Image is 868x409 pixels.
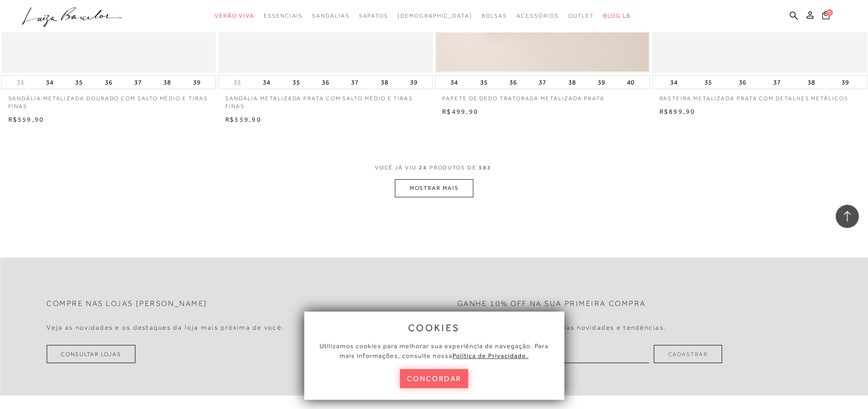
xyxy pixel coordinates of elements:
a: Consultar Lojas [46,345,136,363]
button: 39 [839,76,852,89]
a: noSubCategoriesText [398,7,472,25]
button: 35 [477,76,490,89]
a: Política de Privacidade. [452,352,529,359]
a: categoryNavScreenReaderText [568,7,594,25]
button: MOSTRAR MAIS [395,179,473,197]
button: 39 [190,76,203,89]
a: RASTEIRA METALIZADA PRATA COM DETALHES METÁLICOS [652,89,867,103]
button: 35 [72,76,85,89]
a: categoryNavScreenReaderText [264,7,303,25]
button: 34 [667,76,680,89]
button: concordar [400,369,469,388]
span: cookies [408,323,460,333]
span: 24 [419,164,427,171]
span: R$559,90 [8,116,45,123]
button: 37 [770,76,783,89]
span: Sandálias [312,13,349,19]
span: 583 [479,164,491,171]
h2: Compre nas lojas [PERSON_NAME] [46,299,208,308]
button: 38 [804,76,817,89]
a: BLOG LB [603,7,630,25]
button: 38 [565,76,578,89]
button: 37 [131,76,144,89]
button: Cadastrar [653,345,722,363]
a: categoryNavScreenReaderText [516,7,559,25]
span: Sapatos [359,13,388,19]
span: 0 [826,9,833,16]
span: R$499,90 [442,108,478,115]
span: Verão Viva [215,13,255,19]
span: Bolsas [481,13,507,19]
button: 35 [290,76,303,89]
button: 36 [507,76,520,89]
span: Acessórios [516,13,559,19]
a: PAPETE DE DEDO TRATORADA METALIZADA PRATA [435,89,650,103]
a: SANDÁLIA METALIZADA PRATA COM SALTO MÉDIO E TIRAS FINAS [218,89,433,110]
button: 34 [43,76,56,89]
button: 36 [319,76,332,89]
button: 38 [161,76,174,89]
button: 36 [736,76,749,89]
button: 39 [407,76,420,89]
button: 38 [378,76,391,89]
a: categoryNavScreenReaderText [312,7,349,25]
span: Essenciais [264,13,303,19]
button: 40 [624,76,637,89]
button: 36 [102,76,115,89]
span: R$559,90 [225,116,261,123]
button: 33 [14,78,27,87]
button: 34 [260,76,273,89]
a: SANDÁLIA METALIZADA DOURADO COM SALTO MÉDIO E TIRAS FINAS [1,89,216,110]
span: BLOG LB [603,13,630,19]
span: [DEMOGRAPHIC_DATA] [398,13,472,19]
button: 39 [595,76,608,89]
span: VOCÊ JÁ VIU PRODUTOS DE [375,164,494,171]
button: 37 [348,76,361,89]
a: categoryNavScreenReaderText [481,7,507,25]
h4: Veja as novidades e os destaques da loja mais próxima de você. [46,324,284,331]
a: categoryNavScreenReaderText [215,7,255,25]
h2: Ganhe 10% off na sua primeira compra [457,299,646,308]
span: Utilizamos cookies para melhorar sua experiência de navegação. Para mais informações, consulte nossa [320,342,548,359]
button: 35 [702,76,715,89]
button: 37 [536,76,549,89]
button: 34 [448,76,461,89]
span: R$899,90 [659,108,695,115]
button: 0 [819,10,832,23]
span: Outlet [568,13,594,19]
a: categoryNavScreenReaderText [359,7,388,25]
button: 33 [231,78,244,87]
